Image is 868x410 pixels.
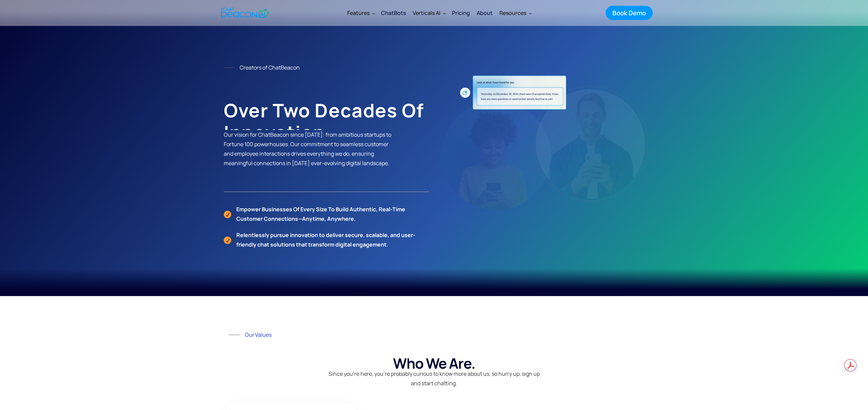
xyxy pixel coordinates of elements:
[473,5,496,21] a: About
[215,4,273,21] a: home
[529,12,532,15] img: Dropdown
[328,369,540,388] p: Since you’re here, you’re probably curious to know more about us, so hurry up, sign up and start ...
[378,4,409,22] a: ChatBots
[236,231,415,248] strong: Relentlessly pursue innovation to deliver secure, scalable, and user-friendly chat solutions that...
[413,8,440,18] div: Verticals AI
[409,5,449,21] div: Verticals AI
[536,88,645,199] img: Boy Image
[372,12,375,15] img: Dropdown
[347,8,370,18] div: Features
[477,8,493,18] div: About
[499,8,526,18] div: Resources
[344,5,378,21] div: Features
[441,100,551,210] img: Girl Image
[224,235,231,244] img: Check Icon Orange
[393,353,475,373] strong: Who we are.
[496,5,534,21] div: Resources
[224,130,392,168] p: Our vision for ChatBeacon since [DATE]: from ambitious startups to Fortune 100 powerhouses. Our c...
[224,67,235,68] img: Line
[236,206,405,222] strong: Empower businesses of every size to build authentic, real-time customer connections—anytime, anyw...
[449,4,473,22] a: Pricing
[224,97,424,145] strong: Over Two Decades of Innovation
[443,12,446,15] img: Dropdown
[224,210,231,218] img: Check Icon Orange
[245,330,271,339] div: Our Values
[606,6,653,20] a: Book Demo
[612,8,646,17] div: Book Demo
[240,63,300,72] div: Creators of ChatBeacon
[381,8,406,18] div: ChatBots
[452,8,470,18] div: Pricing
